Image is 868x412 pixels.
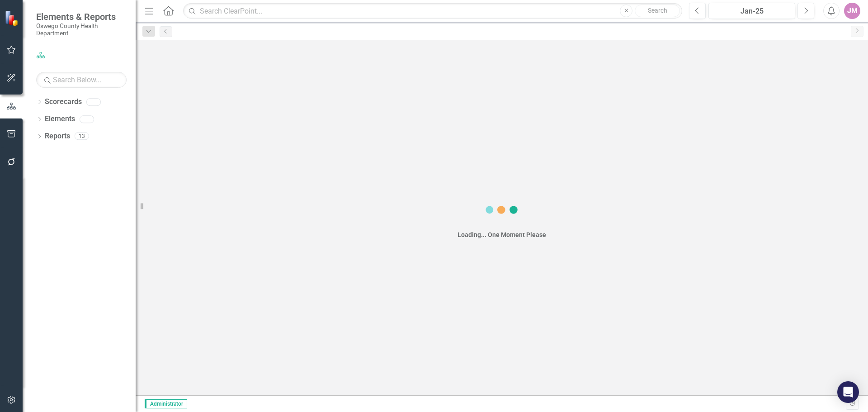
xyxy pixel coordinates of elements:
div: Loading... One Moment Please [458,230,546,239]
div: Open Intercom Messenger [837,381,859,403]
a: Scorecards [45,97,82,107]
a: Reports [45,131,70,142]
a: Elements [45,114,75,124]
input: Search ClearPoint... [183,3,682,19]
span: Elements & Reports [36,11,127,22]
button: Search [635,5,680,17]
span: Search [648,7,667,14]
div: 13 [75,133,89,140]
img: ClearPoint Strategy [5,10,20,26]
small: Oswego County Health Department [36,22,127,37]
button: Jan-25 [708,3,795,19]
div: Jan-25 [712,6,792,17]
button: JM [844,3,860,19]
span: Administrator [145,399,187,408]
input: Search Below... [36,72,127,88]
